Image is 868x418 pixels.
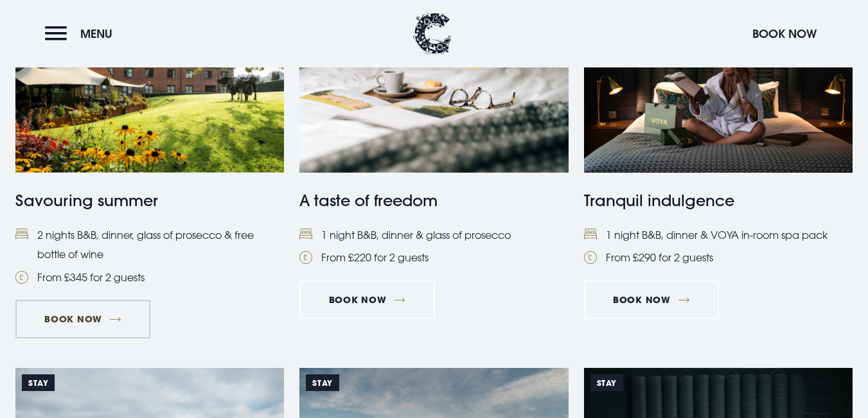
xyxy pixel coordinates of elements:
[590,374,623,391] span: Stay
[15,271,28,284] img: Pound Coin
[22,374,55,391] span: STAY
[299,189,568,212] h4: A taste of freedom
[15,225,284,265] li: 2 nights B&B, dinner, glass of prosecco & free bottle of wine
[299,229,312,239] img: Bed
[584,225,853,245] li: 1 night B&B, dinner & VOYA in-room spa pack
[584,189,853,212] h4: Tranquil indulgence
[15,229,28,239] img: Bed
[299,281,434,319] a: Book Now
[299,225,568,245] li: 1 night B&B, dinner & glass of prosecco
[746,20,823,48] button: Book Now
[584,281,719,319] a: Book Now
[15,300,150,338] a: Book Now
[584,248,853,267] li: From £290 for 2 guests
[299,248,568,267] li: From £220 for 2 guests
[45,20,119,48] button: Menu
[584,251,597,264] img: Pound Coin
[15,189,284,212] h4: Savouring summer
[80,26,112,41] span: Menu
[584,229,597,239] img: Bed
[15,268,284,287] li: From £345 for 2 guests
[413,13,452,55] img: Clandeboye Lodge
[299,251,312,264] img: Pound Coin
[306,374,339,391] span: Stay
